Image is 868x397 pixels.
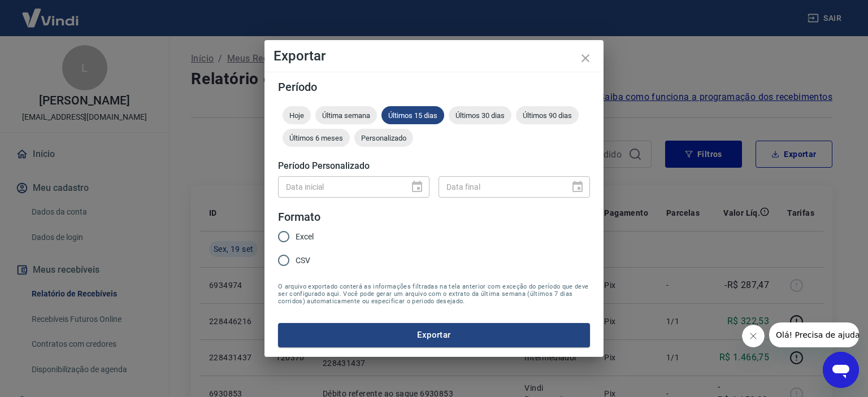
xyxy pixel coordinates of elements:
[7,8,95,17] span: Olá! Precisa de ajuda?
[278,81,590,93] h5: Período
[354,129,413,147] div: Personalizado
[823,352,859,388] iframe: Botão para abrir a janela de mensagens
[742,325,765,347] iframe: Fechar mensagem
[283,129,350,147] div: Últimos 6 meses
[315,111,377,120] span: Última semana
[296,255,310,267] span: CSV
[283,111,311,120] span: Hoje
[769,322,859,347] iframe: Mensagem da empresa
[516,106,579,124] div: Últimos 90 dias
[354,134,413,142] span: Personalizado
[278,283,590,305] span: O arquivo exportado conterá as informações filtradas na tela anterior com exceção do período que ...
[283,106,311,124] div: Hoje
[381,106,444,124] div: Últimos 15 dias
[296,231,314,243] span: Excel
[278,209,320,225] legend: Formato
[278,323,590,347] button: Exportar
[572,45,599,72] button: close
[516,111,579,120] span: Últimos 90 dias
[381,111,444,120] span: Últimos 15 dias
[278,160,590,172] h5: Período Personalizado
[439,176,562,197] input: DD/MM/YYYY
[449,111,511,120] span: Últimos 30 dias
[315,106,377,124] div: Última semana
[283,134,350,142] span: Últimos 6 meses
[449,106,511,124] div: Últimos 30 dias
[274,49,594,63] h4: Exportar
[278,176,401,197] input: DD/MM/YYYY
